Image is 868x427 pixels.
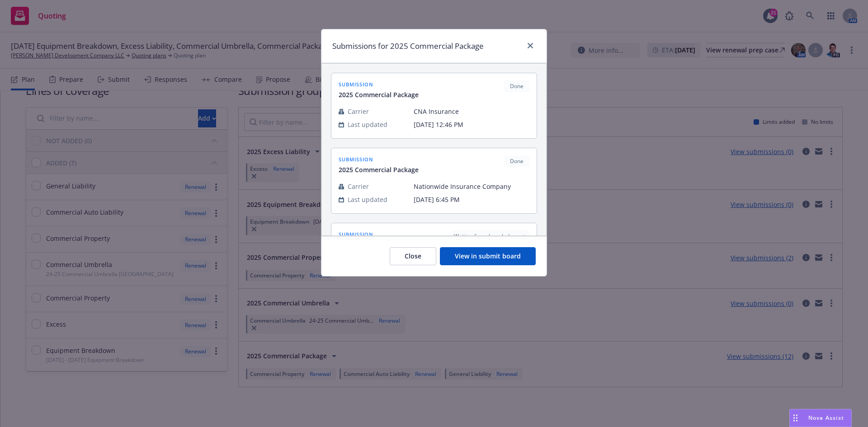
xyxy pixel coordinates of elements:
[414,107,529,116] span: CNA Insurance
[525,40,536,51] a: close
[454,232,526,240] span: Waiting for acknowledgment
[414,182,529,191] span: Nationwide Insurance Company
[332,40,484,52] h1: Submissions for 2025 Commercial Package
[508,82,526,90] span: Done
[414,120,529,129] span: [DATE] 12:46 PM
[348,195,387,204] span: Last updated
[790,409,801,427] div: Drag to move
[348,182,369,191] span: Carrier
[390,247,436,265] button: Close
[339,155,419,163] span: submission
[440,247,536,265] button: View in submit board
[789,409,852,427] button: Nova Assist
[348,107,369,116] span: Carrier
[339,80,419,88] span: submission
[339,90,419,99] span: 2025 Commercial Package
[414,195,529,204] span: [DATE] 6:45 PM
[339,230,419,238] span: submission
[339,165,419,174] span: 2025 Commercial Package
[808,414,844,422] span: Nova Assist
[508,157,526,165] span: Done
[348,120,387,129] span: Last updated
